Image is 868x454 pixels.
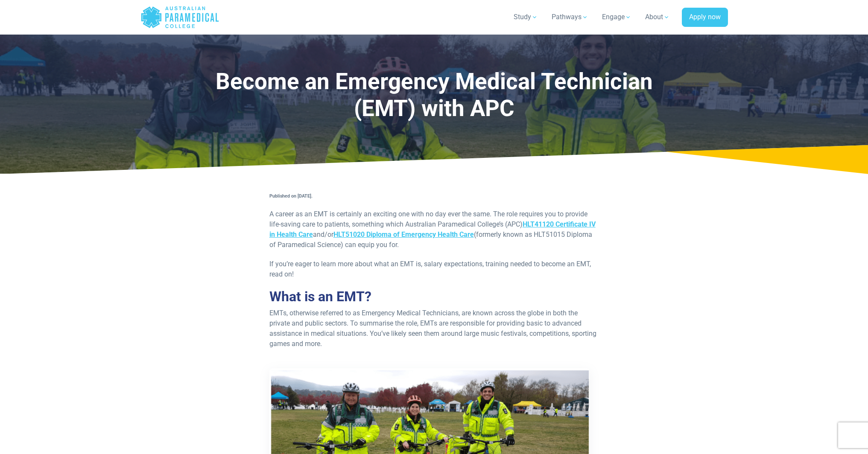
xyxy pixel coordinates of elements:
[547,5,593,29] a: Pathways
[269,260,591,278] span: If you’re eager to learn more about what an EMT is, salary expectations, training needed to becom...
[597,5,637,29] a: Engage
[333,230,474,239] a: HLT51020 Diploma of Emergency Health Care
[269,220,596,239] a: HLT41120 Certificate IV in Health Care
[269,288,371,305] span: What is an EMT?
[140,3,219,31] a: Australian Paramedical College
[509,5,543,29] a: Study
[214,68,655,122] h1: Become an Emergency Medical Technician (EMT) with APC
[269,309,596,348] span: EMTs, otherwise referred to as Emergency Medical Technicians, are known across the globe in both ...
[682,8,728,27] a: Apply now
[269,193,313,199] span: Published on [DATE].
[269,210,596,249] span: A career as an EMT is certainly an exciting one with no day ever the same. The role requires you ...
[640,5,675,29] a: About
